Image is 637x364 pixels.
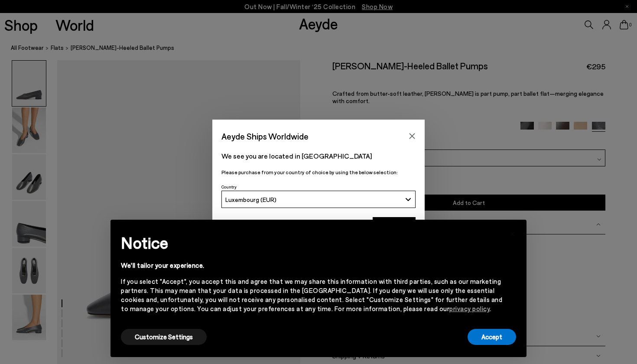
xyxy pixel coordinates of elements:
button: Customize Settings [121,329,207,345]
span: Luxembourg (EUR) [225,196,276,203]
h2: Notice [121,231,502,254]
button: Close this notice [502,222,523,243]
div: We'll tailor your experience. [121,261,502,270]
p: Please purchase from your country of choice by using the below selection: [221,168,416,176]
button: Close [406,130,419,143]
a: privacy policy [449,305,490,312]
p: We see you are located in [GEOGRAPHIC_DATA] [221,151,416,161]
span: Aeyde Ships Worldwide [221,129,309,144]
button: Accept [468,329,516,345]
div: If you select "Accept", you accept this and agree that we may share this information with third p... [121,277,502,313]
span: Country [221,184,237,189]
span: × [510,226,516,239]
